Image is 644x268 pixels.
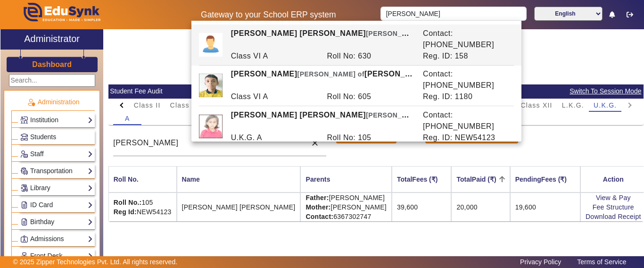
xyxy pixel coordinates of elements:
div: [PERSON_NAME] [PERSON_NAME] [PERSON_NAME] [226,109,418,132]
img: profile.png [199,33,223,57]
h5: Gateway to your School ERP system [166,10,371,20]
div: Contact: [PHONE_NUMBER] [418,109,514,132]
mat-card-header: Student Fee Audit [108,84,644,99]
td: 39,600 [392,193,452,221]
strong: Reg Id: [114,208,137,216]
a: View & Pay [596,194,631,201]
mat-icon: close [310,138,320,148]
div: PendingFees (₹) [515,174,575,184]
a: Download Receipt [586,213,641,220]
span: Class XII [521,102,553,109]
span: Switch To Session Mode [569,86,642,97]
div: Roll No. [114,174,172,184]
img: c7004322-2bf0-4c69-a87e-7128060ed8b0 [199,115,223,138]
span: U.K.G. [594,102,617,109]
span: Class III [170,102,199,109]
strong: Mother: [305,203,330,211]
div: Name [182,174,200,184]
p: Administration [11,97,95,107]
div: Class VI A [226,91,322,102]
a: Dashboard [32,59,72,69]
div: [PERSON_NAME] [PERSON_NAME] [PERSON_NAME] [226,28,418,50]
span: [PERSON_NAME] of [297,70,364,78]
span: [PERSON_NAME] of [366,111,433,119]
div: Name [182,174,296,184]
a: Administrator [0,29,103,50]
span: [PERSON_NAME] of [366,29,433,37]
div: Reg. ID: 1180 [418,91,514,102]
h2: Administrator [24,33,80,44]
img: Administration.png [27,98,35,107]
strong: Contact: [305,213,333,220]
div: PendingFees (₹) [515,174,567,184]
span: L.K.G. [562,102,584,109]
a: Fee Structure [593,203,634,211]
img: 8a174444-145c-413a-9f88-dbe43f186844 [199,74,223,97]
div: Class VI A [226,50,322,62]
td: [PERSON_NAME] [PERSON_NAME] [177,193,301,221]
span: Class II [134,102,161,109]
input: Search... [9,74,95,87]
td: 105 NEW54123 [108,193,177,221]
a: Terms of Service [572,256,631,268]
div: TotalPaid (₹) [456,174,504,184]
div: TotalFees (₹) [397,174,438,184]
a: Privacy Policy [515,256,566,268]
div: Contact: [PHONE_NUMBER] [418,28,514,50]
span: A [125,115,130,122]
a: Students [20,132,93,142]
img: Students.png [21,134,28,141]
div: Roll No: 630 [322,50,418,62]
input: Search student by Name, Father name or Mother name [113,137,302,149]
span: Students [30,133,56,141]
td: 19,600 [510,193,580,221]
h2: [GEOGRAPHIC_DATA] [108,75,644,84]
strong: Father: [305,194,329,201]
th: Parents [300,166,391,193]
div: TotalPaid (₹) [456,174,496,184]
div: Contact: [PHONE_NUMBER] [418,68,514,91]
div: Roll No: 105 [322,132,418,143]
div: TotalFees (₹) [397,174,446,184]
h3: Dashboard [32,60,72,69]
div: Roll No: 605 [322,91,418,102]
p: © 2025 Zipper Technologies Pvt. Ltd. All rights reserved. [13,257,178,267]
div: Reg. ID: NEW54123 [418,132,514,143]
td: 20,000 [451,193,510,221]
div: Reg. ID: 158 [418,50,514,62]
div: Roll No. [114,174,139,184]
td: [PERSON_NAME] [PERSON_NAME] 6367302747 [300,193,391,221]
div: U.K.G. A [226,132,322,143]
input: Search [380,7,526,21]
strong: Roll No.: [114,199,142,206]
div: [PERSON_NAME] [PERSON_NAME] [226,68,418,91]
